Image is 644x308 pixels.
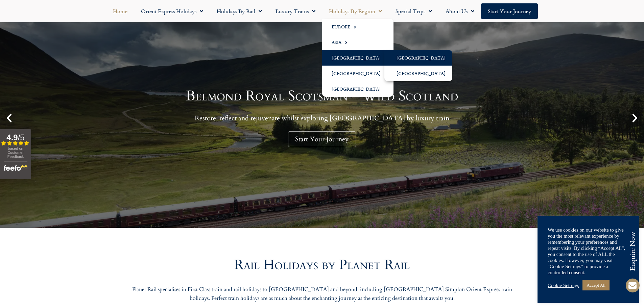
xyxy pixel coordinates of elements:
[481,3,538,19] a: Start your Journey
[186,89,458,103] h1: Belmond Royal Scotsman - Wild Scotland
[384,50,452,81] ul: [GEOGRAPHIC_DATA]
[129,285,515,303] p: Planet Rail specialises in First Class train and rail holidays to [GEOGRAPHIC_DATA] and beyond, i...
[322,81,393,97] a: [GEOGRAPHIC_DATA]
[134,3,210,19] a: Orient Express Holidays
[384,50,452,66] a: [GEOGRAPHIC_DATA]
[3,112,15,124] div: Previous slide
[106,3,134,19] a: Home
[210,3,269,19] a: Holidays by Rail
[389,3,439,19] a: Special Trips
[269,3,322,19] a: Luxury Trains
[439,3,481,19] a: About Us
[384,66,452,81] a: [GEOGRAPHIC_DATA]
[129,258,515,272] h2: Rail Holidays by Planet Rail
[582,280,610,290] a: Accept All
[322,34,393,50] a: Asia
[186,114,458,122] p: Restore, reflect and rejuvenate whilst exploring [GEOGRAPHIC_DATA] by luxury train
[322,50,393,66] a: [GEOGRAPHIC_DATA]
[322,3,389,19] a: Holidays by Region
[288,131,356,147] a: Start Your Journey
[548,282,579,288] a: Cookie Settings
[629,112,641,124] div: Next slide
[322,66,393,81] a: [GEOGRAPHIC_DATA]
[3,3,641,19] nav: Menu
[322,19,393,34] a: Europe
[548,227,629,276] div: We use cookies on our website to give you the most relevant experience by remembering your prefer...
